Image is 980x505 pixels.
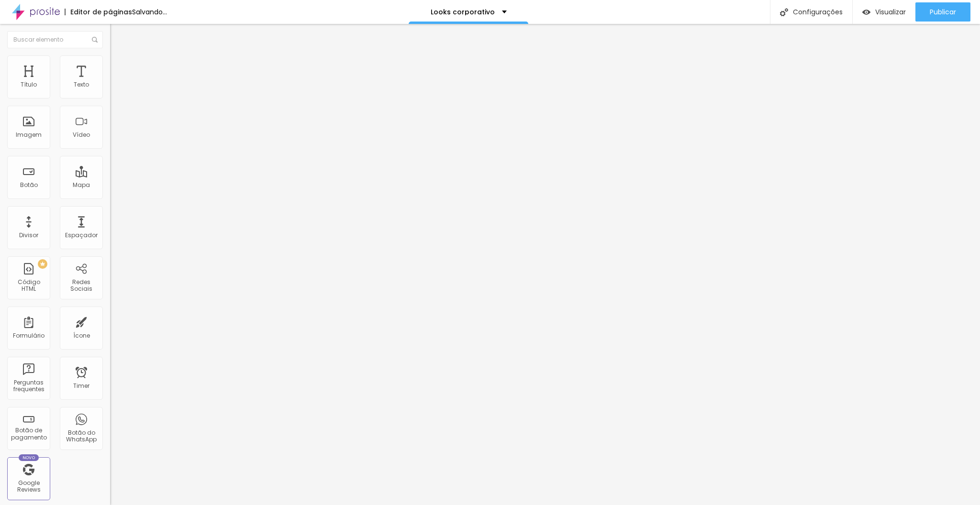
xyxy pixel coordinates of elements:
div: Perguntas frequentes [10,379,47,393]
div: Editor de páginas [65,9,132,15]
div: Texto [74,81,89,88]
button: Visualizar [853,2,915,22]
div: Redes Sociais [62,279,100,293]
iframe: Editor [110,24,980,505]
div: Novo [19,454,39,461]
input: Buscar elemento [7,31,103,48]
div: Google Reviews [10,480,47,494]
div: Salvando... [132,9,167,15]
span: Visualizar [875,8,906,16]
span: Publicar [930,8,956,16]
div: Formulário [13,332,45,339]
div: Título [21,81,37,88]
div: Espaçador [65,232,98,239]
div: Timer [73,383,89,389]
div: Botão [20,182,38,188]
img: view-1.svg [862,8,870,16]
img: Icone [780,8,788,16]
img: Icone [92,37,98,43]
div: Mapa [73,182,90,188]
div: Ícone [73,332,90,339]
div: Botão do WhatsApp [62,429,100,443]
div: Vídeo [73,132,90,138]
div: Imagem [16,132,42,138]
div: Código HTML [10,279,47,293]
div: Botão de pagamento [10,427,47,441]
button: Publicar [915,2,970,22]
div: Divisor [19,232,38,239]
p: Looks corporativo [431,9,495,15]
